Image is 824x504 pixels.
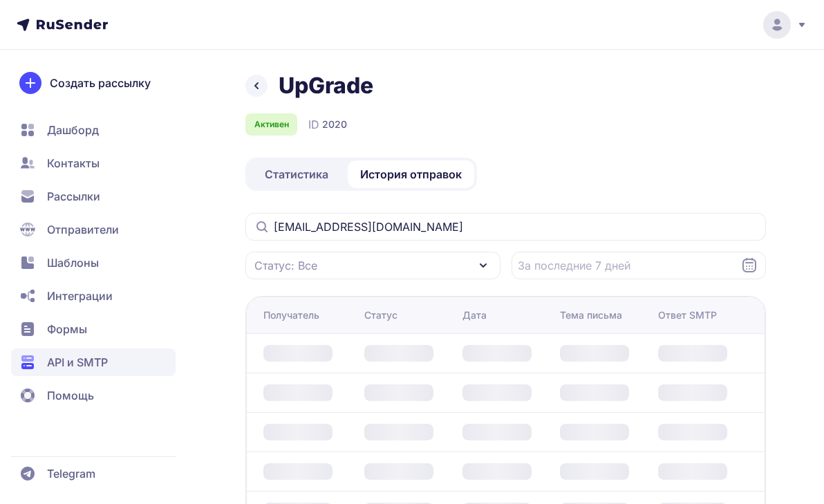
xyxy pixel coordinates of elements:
[47,155,100,171] span: Контакты
[265,166,328,183] span: Статистика
[47,122,99,138] span: Дашборд
[254,257,317,274] span: Статус: Все
[364,308,397,322] div: Статус
[47,221,119,238] span: Отправители
[47,465,95,482] span: Telegram
[254,119,289,130] span: Активен
[47,288,113,304] span: Интеграции
[263,308,319,322] div: Получатель
[322,118,347,131] span: 2020
[50,75,151,91] span: Создать рассылку
[47,354,108,371] span: API и SMTP
[360,166,462,183] span: История отправок
[348,160,474,188] a: История отправок
[462,308,487,322] div: Дата
[512,252,767,279] input: Datepicker input
[308,116,347,133] div: ID
[560,308,622,322] div: Тема письма
[248,160,345,188] a: Статистика
[279,72,373,100] h1: UpGrade
[47,254,99,271] span: Шаблоны
[658,308,717,322] div: Ответ SMTP
[47,387,94,404] span: Помощь
[11,460,176,487] a: Telegram
[245,213,766,241] input: Поиск
[47,188,100,205] span: Рассылки
[47,321,87,337] span: Формы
